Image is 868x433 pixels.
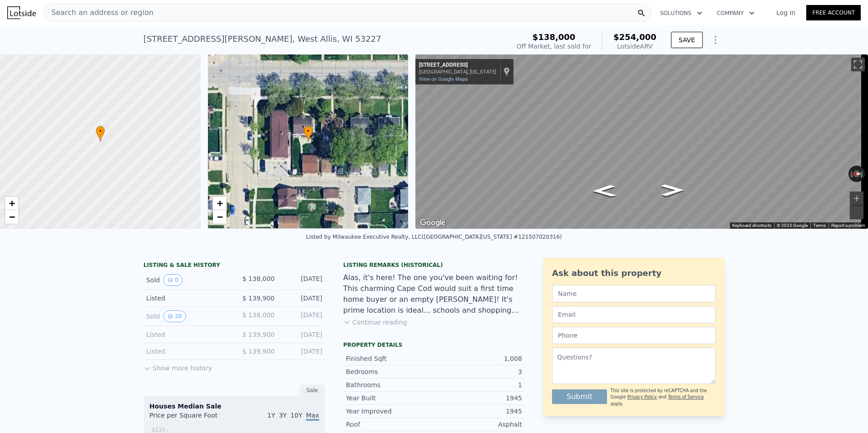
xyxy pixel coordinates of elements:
div: • [96,126,105,142]
div: Listed [146,347,227,356]
button: View historical data [163,274,182,286]
div: Map [415,54,868,229]
button: Toggle fullscreen view [851,58,865,71]
div: Ask about this property [552,267,715,280]
button: Show Options [706,31,725,49]
span: 3Y [279,412,286,419]
a: Zoom in [5,197,19,210]
div: Bedrooms [346,367,434,376]
span: 10Y [291,412,302,419]
div: 1945 [434,407,522,416]
a: Zoom in [213,197,227,210]
div: Street View [415,54,868,229]
img: Google [418,217,448,229]
a: Terms (opens in new tab) [813,223,826,228]
div: [STREET_ADDRESS][PERSON_NAME] , West Allis , WI 53227 [143,33,381,45]
div: Alas, it's here! The one you've been waiting for! This charming Cape Cod would suit a first time ... [343,272,525,316]
div: Listed by Milwaukee Executive Realty, LLC ([GEOGRAPHIC_DATA][US_STATE] #121507020316) [306,234,562,240]
div: Listing Remarks (Historical) [343,261,525,269]
span: $ 139,900 [242,331,275,338]
button: Company [710,5,762,21]
a: Open this area in Google Maps (opens a new window) [418,217,448,229]
span: Max [306,412,319,421]
div: Property details [343,341,525,349]
div: Off Market, last sold for [517,42,591,51]
a: Report a problem [831,223,865,228]
a: View on Google Maps [419,76,468,82]
span: • [96,127,105,135]
input: Name [552,285,715,302]
span: $ 139,900 [242,295,275,302]
path: Go South, S 88th St [651,182,694,199]
div: 1,008 [434,354,522,363]
span: Search an address or region [44,7,153,18]
span: $138,000 [533,32,576,42]
button: Solutions [653,5,710,21]
span: − [217,211,222,222]
span: − [9,211,15,222]
button: SAVE [671,32,703,48]
button: Keyboard shortcuts [732,222,771,229]
a: Zoom out [5,210,19,224]
div: Asphalt [434,420,522,429]
div: Sold [146,274,227,286]
div: 1945 [434,394,522,403]
div: [GEOGRAPHIC_DATA], [US_STATE] [419,69,496,75]
img: Lotside [7,6,36,19]
div: Houses Median Sale [149,402,319,411]
span: $ 138,000 [242,275,275,282]
div: Bathrooms [346,380,434,389]
span: $254,000 [613,32,656,42]
span: $ 138,000 [242,311,275,319]
div: This site is protected by reCAPTCHA and the Google and apply. [611,388,715,407]
button: Show more history [143,360,212,373]
span: • [304,127,313,135]
div: [DATE] [282,294,322,303]
span: 1Y [267,412,275,419]
div: Listed [146,294,227,303]
span: + [217,197,222,209]
a: Log In [765,8,806,17]
div: • [304,126,313,142]
span: + [9,197,15,209]
a: Privacy Policy [627,394,657,399]
div: Finished Sqft [346,354,434,363]
button: Rotate counterclockwise [848,166,853,182]
div: Roof [346,420,434,429]
div: Sold [146,310,227,322]
div: Lotside ARV [613,42,656,51]
div: Year Improved [346,407,434,416]
a: Free Account [806,5,861,20]
div: [DATE] [282,330,322,339]
div: Sale [300,384,325,396]
div: Price per Square Foot [149,411,234,425]
button: View historical data [163,310,186,322]
button: Rotate clockwise [860,166,865,182]
span: $ 139,900 [242,348,275,355]
div: [STREET_ADDRESS] [419,62,496,69]
div: 3 [434,367,522,376]
button: Zoom in [850,192,863,205]
button: Zoom out [850,206,863,219]
input: Phone [552,327,715,344]
input: Email [552,306,715,323]
button: Reset the view [848,170,865,177]
a: Terms of Service [668,394,704,399]
div: LISTING & SALE HISTORY [143,261,325,271]
tspan: $233 [151,427,165,433]
path: Go North, S 88th St [583,182,626,200]
div: [DATE] [282,274,322,286]
div: [DATE] [282,347,322,356]
a: Show location on map [503,67,510,77]
div: Listed [146,330,227,339]
button: Continue reading [343,318,407,327]
div: Year Built [346,394,434,403]
a: Zoom out [213,210,227,224]
button: Submit [552,389,607,404]
span: © 2025 Google [777,223,808,228]
div: 1 [434,380,522,389]
div: [DATE] [282,310,322,322]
